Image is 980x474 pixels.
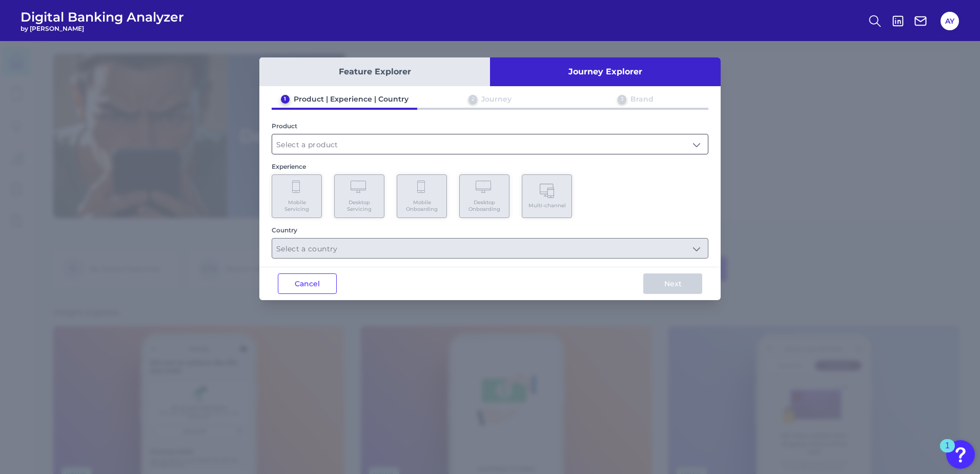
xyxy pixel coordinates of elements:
[490,57,721,86] button: Journey Explorer
[272,226,708,234] div: Country
[459,174,509,218] button: Desktop Onboarding
[397,174,447,218] button: Mobile Onboarding
[643,273,702,294] button: Next
[294,94,409,104] div: Product | Experience | Country
[272,174,322,218] button: Mobile Servicing
[272,122,708,130] div: Product
[21,25,184,32] span: by [PERSON_NAME]
[468,95,477,104] div: 2
[21,9,184,25] span: Digital Banking Analyzer
[277,199,316,212] span: Mobile Servicing
[618,95,626,104] div: 3
[402,199,441,212] span: Mobile Onboarding
[278,273,337,294] button: Cancel
[528,202,566,209] span: Multi-channel
[945,446,950,459] div: 1
[259,57,490,86] button: Feature Explorer
[946,440,975,469] button: Open Resource Center, 1 new notification
[941,12,959,30] button: AY
[630,94,654,104] div: Brand
[481,94,512,104] div: Journey
[272,134,708,154] input: Select a product
[334,174,384,218] button: Desktop Servicing
[272,239,708,258] input: Select a country
[522,174,572,218] button: Multi-channel
[465,199,504,212] span: Desktop Onboarding
[272,163,708,170] div: Experience
[281,95,290,104] div: 1
[340,199,379,212] span: Desktop Servicing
